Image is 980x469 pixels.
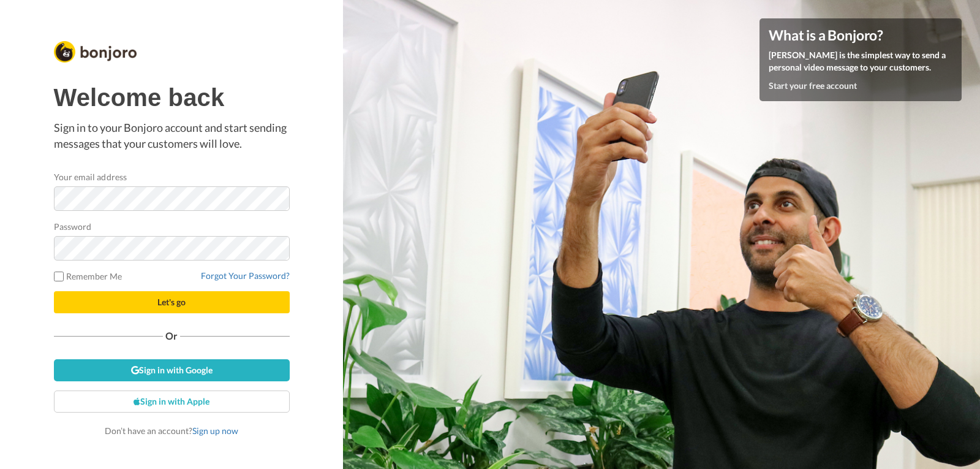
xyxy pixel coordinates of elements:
a: Forgot Your Password? [201,270,290,281]
a: Sign up now [192,425,238,436]
a: Sign in with Apple [54,391,290,413]
label: Password [54,220,92,233]
a: Sign in with Google [54,359,290,381]
input: Remember Me [54,272,64,281]
span: Or [163,332,180,340]
span: Don’t have an account? [105,425,238,436]
a: Start your free account [769,80,857,91]
p: [PERSON_NAME] is the simplest way to send a personal video message to your customers. [769,49,952,74]
h1: Welcome back [54,84,290,111]
span: Let's go [157,297,186,307]
p: Sign in to your Bonjoro account and start sending messages that your customers will love. [54,120,290,151]
label: Remember Me [54,270,123,283]
label: Your email address [54,170,127,183]
h4: What is a Bonjoro? [769,28,952,43]
button: Let's go [54,291,290,313]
